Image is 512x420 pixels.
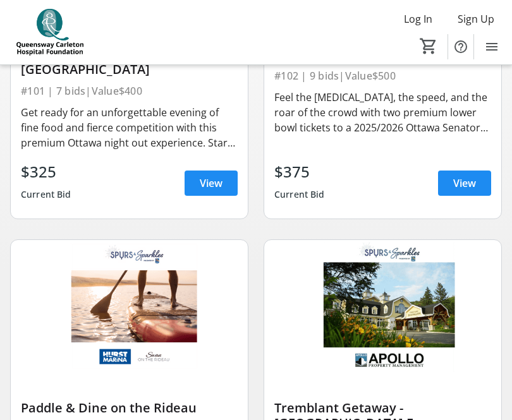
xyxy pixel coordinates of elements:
[274,67,491,85] div: #102 | 9 bids | Value $500
[11,240,248,373] img: Paddle & Dine on the Rideau
[21,105,238,150] div: Get ready for an unforgettable evening of fine food and fierce competition with this premium Otta...
[185,171,238,196] a: View
[448,9,504,29] button: Sign Up
[453,176,476,191] span: View
[458,11,494,27] span: Sign Up
[264,240,501,373] img: Tremblant Getaway - Chateau Beauvallon Escape
[21,400,238,416] div: Paddle & Dine on the Rideau
[274,183,325,206] div: Current Bid
[404,11,432,27] span: Log In
[274,90,491,135] div: Feel the [MEDICAL_DATA], the speed, and the roar of the crowd with two premium lower bowl tickets...
[21,160,71,183] div: $325
[8,9,92,56] img: QCH Foundation's Logo
[417,35,440,57] button: Cart
[21,82,238,100] div: #101 | 7 bids | Value $400
[394,9,442,29] button: Log In
[479,34,504,59] button: Menu
[274,160,325,183] div: $375
[200,176,222,191] span: View
[21,183,71,206] div: Current Bid
[448,34,473,59] button: Help
[438,171,491,196] a: View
